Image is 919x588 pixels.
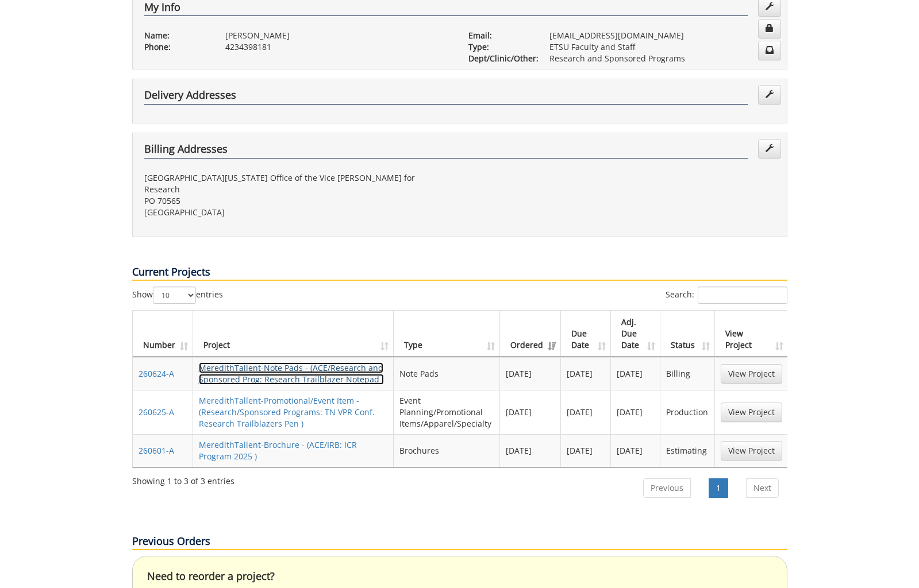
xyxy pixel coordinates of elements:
[561,434,611,467] td: [DATE]
[225,30,451,41] p: [PERSON_NAME]
[468,30,532,41] p: Email:
[758,85,781,105] a: Edit Addresses
[139,445,174,456] a: 260601-A
[721,364,782,384] a: View Project
[394,311,500,357] th: Type: activate to sort column ascending
[611,357,661,390] td: [DATE]
[561,390,611,434] td: [DATE]
[611,434,661,467] td: [DATE]
[144,144,748,158] h4: Billing Addresses
[132,265,787,281] p: Current Projects
[144,30,208,41] p: Name:
[549,53,775,64] p: Research and Sponsored Programs
[660,390,714,434] td: Production
[199,439,357,462] a: MeredithTallent-Brochure - (ACE/IRB: ICR Program 2025 )
[500,390,561,434] td: [DATE]
[144,207,451,218] p: [GEOGRAPHIC_DATA]
[394,390,500,434] td: Event Planning/Promotional Items/Apparel/Specialty
[132,534,787,550] p: Previous Orders
[144,2,748,17] h4: My Info
[549,41,775,53] p: ETSU Faculty and Staff
[147,571,772,582] h4: Need to reorder a project?
[611,390,661,434] td: [DATE]
[561,357,611,390] td: [DATE]
[698,287,787,304] input: Search:
[468,41,532,53] p: Type:
[721,441,782,461] a: View Project
[394,434,500,467] td: Brochures
[500,434,561,467] td: [DATE]
[225,41,451,53] p: 4234398181
[643,478,691,498] a: Previous
[193,311,394,357] th: Project: activate to sort column ascending
[132,471,234,487] div: Showing 1 to 3 of 3 entries
[660,357,714,390] td: Billing
[139,368,174,379] a: 260624-A
[144,172,451,195] p: [GEOGRAPHIC_DATA][US_STATE] Office of the Vice [PERSON_NAME] for Research
[666,287,787,304] label: Search:
[758,41,781,60] a: Change Communication Preferences
[561,311,611,357] th: Due Date: activate to sort column ascending
[394,357,500,390] td: Note Pads
[144,90,748,105] h4: Delivery Addresses
[199,395,375,429] a: MeredithTallent-Promotional/Event Item - (Research/Sponsored Programs: TN VPR Conf. Research Trai...
[611,311,661,357] th: Adj. Due Date: activate to sort column ascending
[709,478,728,498] a: 1
[746,478,779,498] a: Next
[549,30,775,41] p: [EMAIL_ADDRESS][DOMAIN_NAME]
[468,53,532,64] p: Dept/Clinic/Other:
[500,311,561,357] th: Ordered: activate to sort column ascending
[758,139,781,158] a: Edit Addresses
[139,407,174,417] a: 260625-A
[132,287,223,304] label: Show entries
[199,362,384,385] a: MeredithTallent-Note Pads - (ACE/Research and Sponsored Prog: Research Trailblazer Notepad )
[660,311,714,357] th: Status: activate to sort column ascending
[721,403,782,422] a: View Project
[144,195,451,207] p: PO 70565
[715,311,788,357] th: View Project: activate to sort column ascending
[500,357,561,390] td: [DATE]
[133,311,193,357] th: Number: activate to sort column ascending
[153,287,196,304] select: Showentries
[144,41,208,53] p: Phone:
[660,434,714,467] td: Estimating
[758,19,781,38] a: Change Password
